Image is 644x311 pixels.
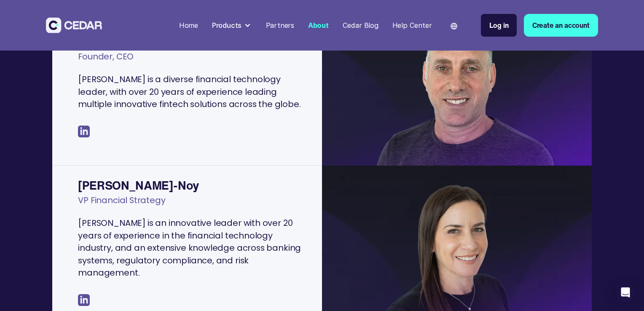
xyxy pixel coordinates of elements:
div: VP Financial Strategy [78,194,305,217]
a: Cedar Blog [339,16,382,35]
img: world icon [451,23,457,29]
div: Help Center [392,20,432,31]
a: About [305,16,332,35]
a: Log in [481,14,517,37]
div: Log in [489,20,508,31]
a: Home [176,16,202,35]
p: [PERSON_NAME] is an innovative leader with over 20 years of experience in the financial technolog... [78,217,305,279]
a: Partners [262,16,298,35]
div: Founder, CEO [78,51,305,73]
div: Products [209,17,255,34]
div: Cedar Blog [343,20,378,31]
div: Products [212,20,242,31]
p: [PERSON_NAME] is a diverse financial technology leader, with over 20 years of experience leading ... [78,73,305,110]
div: [PERSON_NAME]-Noy [78,177,305,194]
a: Help Center [389,16,435,35]
div: Partners [266,20,295,31]
div: Home [179,20,198,31]
div: Open Intercom Messenger [615,282,636,303]
a: Create an account [524,14,598,37]
div: About [308,20,329,31]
